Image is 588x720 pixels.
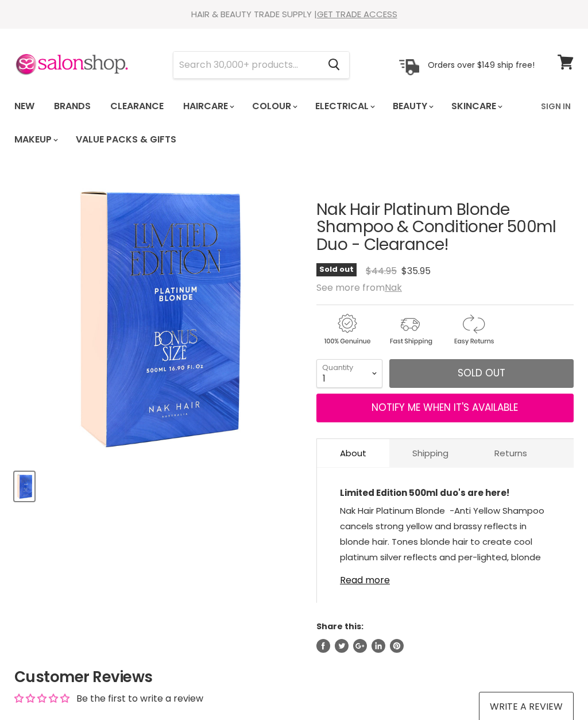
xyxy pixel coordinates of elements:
a: Sign In [534,94,578,118]
a: Haircare [175,94,241,118]
a: Shipping [389,439,471,467]
form: Product [173,51,350,79]
a: Colour [243,94,304,118]
select: Quantity [316,359,382,388]
a: Beauty [384,94,440,118]
a: New [6,94,43,118]
img: shipping.gif [380,312,440,347]
span: Nak Hair Platinum Blonde - Anti Yellow Shampoo cancels strong yellow and brassy reflects in blond... [340,505,544,579]
span: Share this: [316,621,363,632]
div: Be the first to write a review [76,692,203,705]
span: See more from [316,281,402,294]
span: $35.95 [401,264,431,278]
strong: Limited Edition 500ml duo's are here! [340,487,509,499]
span: Sold out [458,366,505,380]
button: Sold out [389,359,574,388]
span: Sold out [316,263,357,276]
div: Product thumbnails [13,468,304,501]
img: Nak Hair Platinum Blonde Shampoo & Conditioner 500ml Duo - Clearance! [63,172,254,460]
a: Brands [45,94,99,118]
a: Value Packs & Gifts [67,128,185,152]
aside: Share this: [316,621,574,652]
button: NOTIFY ME WHEN IT'S AVAILABLE [316,394,574,422]
img: Nak Hair Platinum Blonde Shampoo & Conditioner 500ml Duo - Clearance! [16,473,33,500]
a: Electrical [307,94,382,118]
a: Returns [471,439,550,467]
a: Read more [340,568,551,586]
span: $44.95 [366,264,397,278]
a: Clearance [102,94,172,118]
button: Search [319,52,349,78]
a: About [317,439,389,467]
button: Nak Hair Platinum Blonde Shampoo & Conditioner 500ml Duo - Clearance! [14,472,34,501]
ul: Main menu [6,90,534,156]
input: Search [173,52,319,78]
p: Orders over $149 ship free! [428,59,535,70]
iframe: Gorgias live chat messenger [531,666,577,709]
div: Average rating is 0.00 stars [14,692,69,705]
a: Makeup [6,128,65,152]
img: returns.gif [443,312,504,347]
h2: Customer Reviews [14,667,574,687]
a: GET TRADE ACCESS [317,8,397,20]
div: Nak Hair Platinum Blonde Shampoo & Conditioner 500ml Duo - Clearance! image. Click or Scroll to Z... [14,172,303,461]
h1: Nak Hair Platinum Blonde Shampoo & Conditioner 500ml Duo - Clearance! [316,201,574,254]
img: genuine.gif [316,312,377,347]
a: Nak [385,281,402,294]
a: Skincare [443,94,509,118]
